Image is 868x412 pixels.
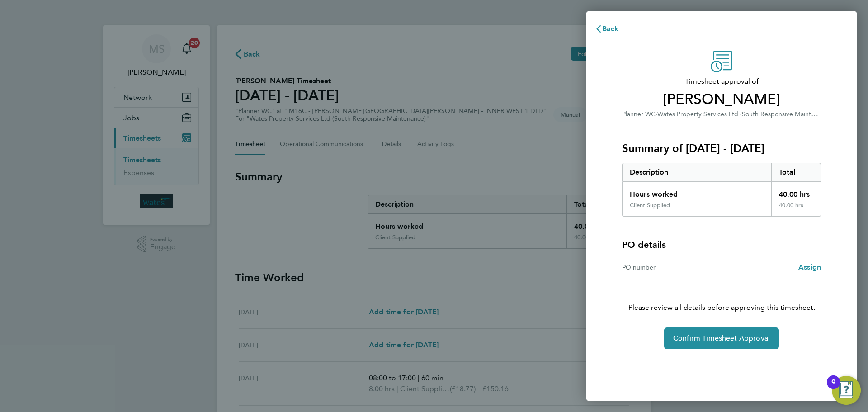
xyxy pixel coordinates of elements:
div: 40.00 hrs [771,202,821,216]
div: Description [623,163,771,181]
div: PO number [622,262,722,273]
span: [PERSON_NAME] [622,90,821,109]
button: Confirm Timesheet Approval [664,327,779,349]
h4: PO details [622,238,666,251]
a: Assign [798,262,821,273]
span: Back [602,24,619,33]
div: 9 [831,382,835,394]
div: 40.00 hrs [771,182,821,202]
div: Summary of 20 - 26 Sep 2025 [622,163,821,217]
button: Open Resource Center, 9 new notifications [832,376,861,405]
h3: Summary of [DATE] - [DATE] [622,141,821,156]
button: Back [586,20,628,38]
span: · [656,110,657,118]
span: Timesheet approval of [622,76,821,87]
span: Assign [798,263,821,271]
div: Total [771,163,821,181]
p: Please review all details before approving this timesheet. [611,280,832,313]
span: Confirm Timesheet Approval [673,334,770,343]
div: Client Supplied [630,202,670,209]
span: Planner WC [622,110,656,118]
span: Wates Property Services Ltd (South Responsive Maintenance) [657,109,834,118]
div: Hours worked [623,182,771,202]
